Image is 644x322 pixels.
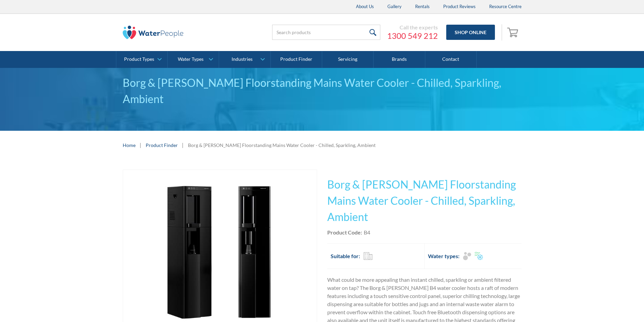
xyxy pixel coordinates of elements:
a: Servicing [322,51,374,68]
img: shopping cart [507,27,520,38]
div: Call the experts [387,24,438,31]
h2: Water types: [428,252,459,260]
a: Brands [374,51,425,68]
div: Borg & [PERSON_NAME] Floorstanding Mains Water Cooler - Chilled, Sparkling, Ambient [188,142,376,149]
div: | [139,141,142,149]
h2: Suitable for: [331,252,360,260]
div: Water Types [178,56,204,62]
a: Product Types [116,51,167,68]
strong: Product Code: [327,229,362,236]
a: Open empty cart [505,24,522,41]
a: Product Finder [146,142,178,149]
div: Industries [232,56,253,62]
a: Product Finder [271,51,322,68]
a: Contact [425,51,477,68]
div: Borg & [PERSON_NAME] Floorstanding Mains Water Cooler - Chilled, Sparkling, Ambient [123,75,522,107]
a: 1300 549 212 [387,31,438,41]
input: Search products [272,25,380,40]
a: Home [123,142,136,149]
a: Shop Online [446,25,495,40]
div: Product Types [124,56,154,62]
a: Water Types [168,51,219,68]
h1: Borg & [PERSON_NAME] Floorstanding Mains Water Cooler - Chilled, Sparkling, Ambient [327,176,522,225]
img: The Water People [123,26,184,39]
a: Industries [219,51,270,68]
div: B4 [364,228,370,237]
div: | [181,141,185,149]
